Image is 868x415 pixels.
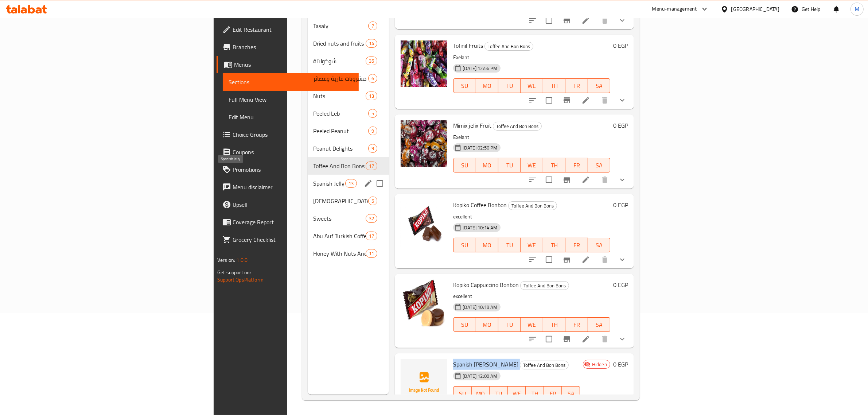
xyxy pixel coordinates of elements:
[541,252,557,267] span: Select to update
[460,373,500,380] span: [DATE] 12:09 AM
[476,78,498,93] button: MO
[314,249,366,258] span: Honey With Nuts And Yamesh
[233,148,353,156] span: Coupons
[453,40,483,51] span: Tofinil Fruits
[523,81,540,91] span: WE
[453,53,610,62] p: Exelant
[541,93,557,108] span: Select to update
[223,73,359,91] a: Sections
[217,268,251,277] span: Get support on:
[314,127,369,135] span: Peeled Peanut
[366,249,377,258] div: items
[558,330,576,348] button: Branch-specific-item
[217,161,359,178] a: Promotions
[614,330,631,348] button: show more
[498,238,521,252] button: TU
[453,279,519,290] span: Kopiko Cappuccino Bonbon
[308,35,389,52] div: Dried nuts and fruits14
[501,240,518,251] span: TU
[453,212,610,221] p: excellent
[523,319,540,330] span: WE
[475,388,487,399] span: MO
[613,280,628,290] h6: 0 EGP
[369,110,377,117] span: 5
[456,81,473,91] span: SU
[524,171,541,189] button: sort-choices
[217,275,264,284] a: Support.OpsPlatform
[217,255,235,265] span: Version:
[521,158,543,172] button: WE
[366,39,377,48] div: items
[308,157,389,175] div: Toffee And Bon Bons17
[493,388,505,399] span: TU
[453,199,507,210] span: Kopiko Coffee Bonbon
[509,202,557,210] span: Toffee And Bon Bons
[308,105,389,122] div: Peeled Leb5
[520,361,569,369] div: Toffee And Bon Bons
[453,78,476,93] button: SU
[614,251,631,268] button: show more
[476,158,498,172] button: MO
[591,319,607,330] span: SA
[613,40,628,51] h6: 0 EGP
[233,235,353,244] span: Grocery Checklist
[233,183,353,191] span: Menu disclaimer
[588,78,610,93] button: SA
[558,92,576,109] button: Branch-specific-item
[541,331,557,347] span: Select to update
[476,317,498,332] button: MO
[546,240,563,251] span: TH
[589,361,610,368] span: Hidden
[460,304,500,311] span: [DATE] 10:19 AM
[366,163,377,170] span: 17
[366,214,377,223] div: items
[524,92,541,109] button: sort-choices
[369,23,377,30] span: 7
[731,5,779,13] div: [GEOGRAPHIC_DATA]
[217,56,359,73] a: Menus
[314,92,366,100] span: Nuts
[229,78,353,86] span: Sections
[234,60,353,69] span: Menus
[596,92,614,109] button: delete
[236,255,248,265] span: 1.0.0
[565,388,577,399] span: SA
[565,158,588,172] button: FR
[314,232,366,240] span: Abu Auf Turkish Coffee
[223,108,359,126] a: Edit Menu
[618,96,627,105] svg: Show Choices
[314,74,369,83] span: مشروبات غازية وعصائر
[523,160,540,171] span: WE
[568,240,585,251] span: FR
[501,160,518,171] span: TU
[562,386,580,401] button: SA
[581,175,590,184] a: Edit menu item
[498,158,521,172] button: TU
[369,75,377,82] span: 6
[581,255,590,264] a: Edit menu item
[613,359,628,369] h6: 0 EGP
[855,5,859,13] span: M
[217,178,359,196] a: Menu disclaimer
[546,319,563,330] span: TH
[523,240,540,251] span: WE
[558,251,576,268] button: Branch-specific-item
[308,227,389,245] div: Abu Auf Turkish Coffee17
[453,120,491,131] span: Mimix jelix Fruit
[614,92,631,109] button: show more
[479,319,495,330] span: MO
[568,160,585,171] span: FR
[401,200,447,247] img: Kopiko Coffee Bonbon
[526,386,544,401] button: TH
[543,158,565,172] button: TH
[308,140,389,157] div: Peanut Delights9
[233,130,353,139] span: Choice Groups
[453,238,476,252] button: SU
[369,198,377,205] span: 5
[460,65,500,72] span: [DATE] 12:56 PM
[508,386,526,401] button: WE
[456,160,473,171] span: SU
[614,12,631,29] button: show more
[498,317,521,332] button: TU
[479,81,495,91] span: MO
